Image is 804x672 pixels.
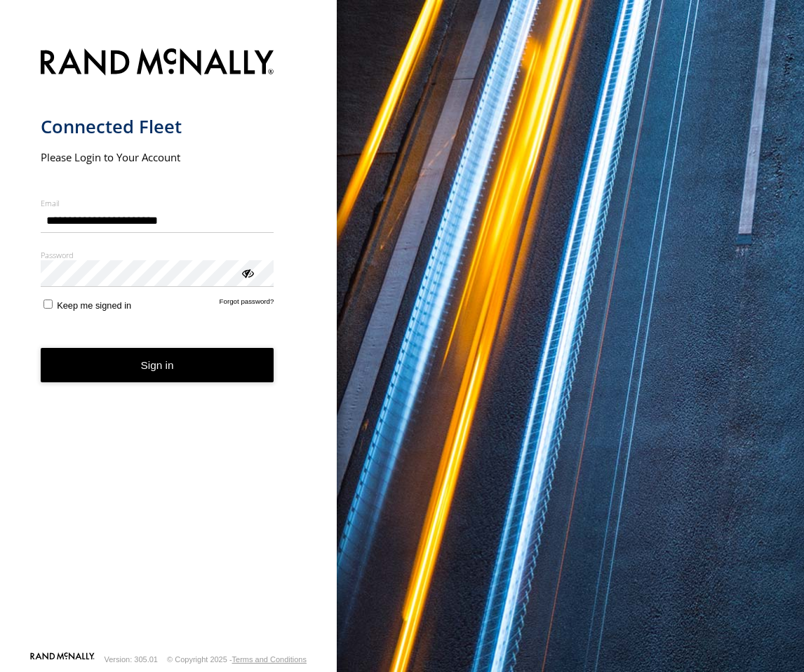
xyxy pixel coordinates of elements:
label: Email [41,198,274,208]
h1: Connected Fleet [41,115,274,138]
div: Version: 305.01 [105,655,158,664]
img: Rand McNally [41,46,274,81]
a: Visit our Website [30,652,95,666]
label: Password [41,250,274,260]
a: Forgot password? [220,297,274,311]
div: ViewPassword [240,265,254,279]
button: Sign in [41,348,274,382]
span: Keep me signed in [57,300,131,311]
h2: Please Login to Your Account [41,150,274,164]
input: Keep me signed in [43,300,53,309]
div: © Copyright 2025 - [167,655,307,664]
form: main [41,40,297,651]
a: Terms and Conditions [232,655,307,664]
